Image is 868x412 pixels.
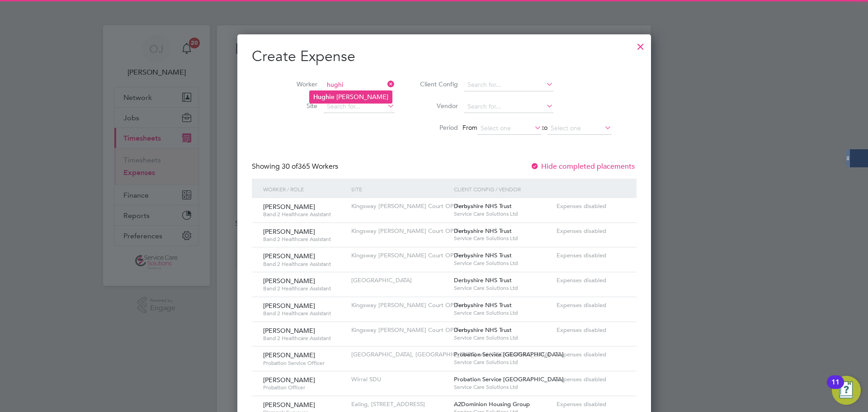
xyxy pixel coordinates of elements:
label: Hide completed placements [530,162,635,171]
span: Service Care Solutions Ltd [454,359,552,366]
input: Search for... [464,79,553,91]
span: Kingsway [PERSON_NAME] Court OP Fem… [351,326,473,334]
span: Probation Service [GEOGRAPHIC_DATA] [454,375,564,383]
span: Kingsway [PERSON_NAME] Court OP Fem… [351,251,473,259]
span: [PERSON_NAME] [263,277,315,285]
h2: Create Expense [252,47,637,66]
span: [PERSON_NAME] [263,203,315,211]
input: Search for... [464,100,553,113]
span: Derbyshire NHS Trust [454,276,512,284]
span: Probation Service Officer [263,360,344,367]
b: Hughi [313,93,331,101]
div: Worker / Role [261,179,349,199]
span: 30 of [282,162,298,171]
span: Band 2 Healthcare Assistant [263,211,344,218]
span: [PERSON_NAME] [263,227,315,236]
div: 11 [831,382,840,394]
span: Expenses disabled [557,375,606,383]
span: [PERSON_NAME] [263,401,315,409]
span: Expenses disabled [557,251,606,259]
li: e [PERSON_NAME] [310,91,392,103]
span: Expenses disabled [557,400,606,408]
input: Search for... [324,79,395,91]
input: Select one [547,122,612,135]
span: A2Dominion Housing Group [454,400,530,408]
span: Service Care Solutions Ltd [454,260,552,267]
li: From to [406,118,623,139]
span: Service Care Solutions Ltd [454,309,552,317]
div: Site [349,179,452,199]
span: Probation Service [GEOGRAPHIC_DATA] [454,350,564,358]
label: Client Config [417,80,458,88]
label: Vendor [417,102,458,110]
span: Expenses disabled [557,202,606,210]
span: Wirral SDU [351,375,381,383]
span: Derbyshire NHS Trust [454,227,512,235]
span: [GEOGRAPHIC_DATA], [GEOGRAPHIC_DATA] and [GEOGRAPHIC_DATA] [351,350,550,358]
span: Band 2 Healthcare Assistant [263,236,344,243]
span: Derbyshire NHS Trust [454,251,512,259]
span: Service Care Solutions Ltd [454,334,552,341]
span: Band 2 Healthcare Assistant [263,310,344,317]
span: Service Care Solutions Ltd [454,210,552,218]
span: [GEOGRAPHIC_DATA] [351,276,412,284]
span: Derbyshire NHS Trust [454,326,512,334]
span: Kingsway [PERSON_NAME] Court OP Fem… [351,227,473,235]
span: Kingsway [PERSON_NAME] Court OP Fem… [351,301,473,309]
span: [PERSON_NAME] [263,252,315,260]
span: Expenses disabled [557,301,606,309]
span: Band 2 Healthcare Assistant [263,285,344,292]
span: [PERSON_NAME] [263,302,315,310]
span: Derbyshire NHS Trust [454,301,512,309]
div: Client Config / Vendor [452,179,554,199]
span: Probation Officer [263,384,344,391]
span: Kingsway [PERSON_NAME] Court OP Fem… [351,202,473,210]
label: Period [417,123,458,132]
label: Worker [277,80,317,88]
label: Site [277,102,317,110]
span: [PERSON_NAME] [263,327,315,335]
div: Showing [252,162,340,171]
span: Expenses disabled [557,350,606,358]
span: Derbyshire NHS Trust [454,202,512,210]
span: Expenses disabled [557,227,606,235]
span: [PERSON_NAME] [263,376,315,384]
span: Band 2 Healthcare Assistant [263,260,344,268]
input: Select one [477,122,542,135]
span: Ealing, [STREET_ADDRESS] [351,400,425,408]
span: Expenses disabled [557,276,606,284]
span: [PERSON_NAME] [263,351,315,359]
span: Service Care Solutions Ltd [454,235,552,242]
span: 365 Workers [282,162,338,171]
span: Service Care Solutions Ltd [454,384,552,391]
span: Expenses disabled [557,326,606,334]
input: Search for... [324,100,395,113]
button: Open Resource Center, 11 new notifications [832,376,861,405]
span: Service Care Solutions Ltd [454,284,552,292]
span: Band 2 Healthcare Assistant [263,335,344,342]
